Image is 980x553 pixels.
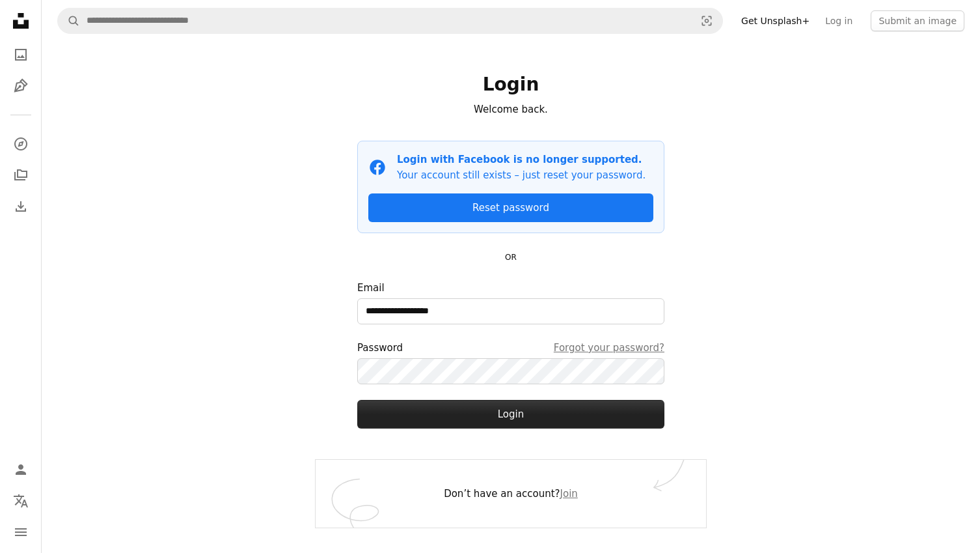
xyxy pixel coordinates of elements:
button: Language [8,488,34,514]
button: Menu [8,519,34,545]
a: Photos [8,42,34,68]
input: PasswordForgot your password? [357,358,664,384]
a: Get Unsplash+ [733,10,817,31]
a: Join [560,488,578,500]
a: Reset password [368,193,653,222]
p: Login with Facebook is no longer supported. [397,152,646,167]
a: Illustrations [8,73,34,99]
button: Search Unsplash [58,8,80,33]
input: Email [357,298,664,324]
label: Email [357,280,664,324]
a: Forgot your password? [554,340,664,356]
a: Download History [8,193,34,220]
small: OR [505,253,517,262]
p: Welcome back. [357,102,664,117]
button: Visual search [691,8,722,33]
a: Home — Unsplash [8,8,34,36]
p: Your account still exists – just reset your password. [397,167,646,183]
button: Login [357,400,664,429]
form: Find visuals sitewide [57,8,723,34]
a: Log in / Sign up [8,457,34,483]
h1: Login [357,73,664,96]
div: Don’t have an account? [316,460,706,528]
button: Submit an image [871,10,964,31]
div: Password [357,340,664,356]
a: Collections [8,162,34,188]
a: Log in [817,10,860,31]
a: Explore [8,131,34,157]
